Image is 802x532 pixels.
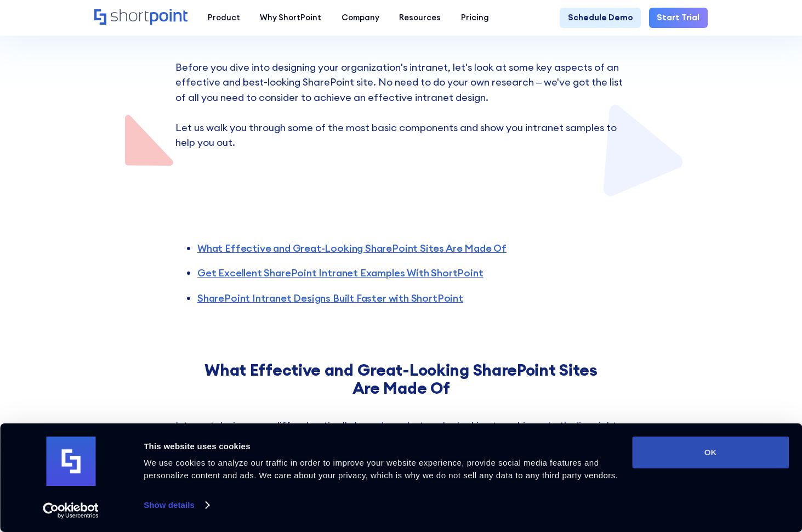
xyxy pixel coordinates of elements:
a: Home [94,9,187,26]
a: Schedule Demo [560,8,641,28]
a: Resources [389,8,451,28]
strong: What Effective and Great-Looking SharePoint Sites Are Made Of [204,360,598,399]
a: Show details [144,497,208,513]
a: Get Excellent SharePoint Intranet Examples With ShortPoint [197,267,483,279]
a: What Effective and Great-Looking SharePoint Sites Are Made Of [197,242,507,254]
div: Company [342,12,379,24]
a: Pricing [451,8,499,28]
button: OK [632,437,789,468]
a: Company [331,8,389,28]
img: logo [46,437,95,486]
div: Product [208,12,240,24]
span: We use cookies to analyze our traffic in order to improve your website experience, provide social... [144,458,618,480]
a: Product [197,8,250,28]
div: Resources [399,12,441,24]
div: This website uses cookies [144,440,619,453]
div: Pricing [461,12,489,24]
iframe: Chat Widget [605,405,802,532]
p: Before you dive into designing your organization's intranet, let's look at some key aspects of an... [175,60,627,150]
div: Why ShortPoint [260,12,321,24]
a: SharePoint Intranet Designs Built Faster with ShortPoint [197,292,463,304]
p: Intranet designs can differ drastically based on what you're looking to achieve. Let's dive right... [175,418,627,463]
a: Why ShortPoint [250,8,332,28]
a: Usercentrics Cookiebot - opens in a new window [23,502,119,519]
a: Start Trial [649,8,708,28]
